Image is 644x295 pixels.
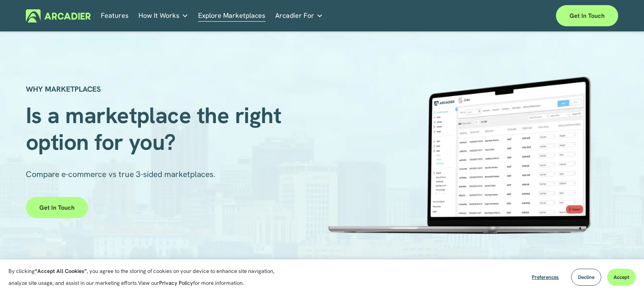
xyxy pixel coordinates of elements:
button: Accept [607,269,636,286]
button: Decline [571,269,601,286]
span: Preferences [532,274,559,281]
a: folder dropdown [275,9,323,22]
a: folder dropdown [138,9,188,22]
img: Arcadier [26,9,91,22]
a: Privacy Policy [159,279,193,287]
p: By clicking , you agree to the storing of cookies on your device to enhance site navigation, anal... [8,265,284,289]
button: Preferences [525,269,565,286]
strong: “Accept All Cookies” [35,267,87,275]
strong: WHY MARKETPLACES [26,84,101,94]
span: How It Works [138,10,180,22]
span: Is a marketplace the right option for you? [26,101,287,156]
a: Get in touch [26,197,88,218]
a: Features [101,9,129,22]
span: Compare e-commerce vs true 3-sided marketplaces. [26,169,216,180]
span: Accept [614,274,629,281]
a: Explore Marketplaces [198,9,265,22]
span: Arcadier For [275,10,314,22]
span: Decline [578,274,594,281]
a: Get in touch [556,5,618,26]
